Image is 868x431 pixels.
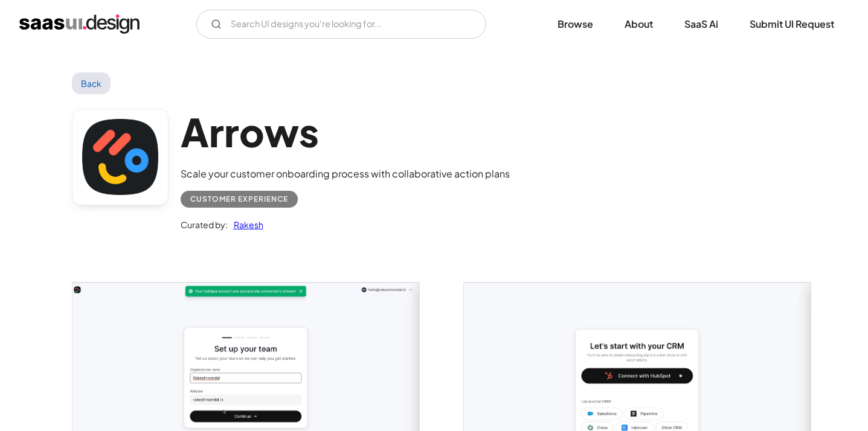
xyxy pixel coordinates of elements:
h1: Arrows [181,109,510,155]
div: Curated by: [181,217,228,232]
div: Customer Experience [190,192,288,206]
a: SaaS Ai [670,11,733,37]
a: About [610,11,667,37]
input: Search UI designs you're looking for... [196,10,486,39]
form: Email Form [196,10,486,39]
a: Submit UI Request [735,11,849,37]
a: home [19,14,140,34]
a: Back [72,72,111,94]
a: Rakesh [228,217,263,232]
a: Browse [543,11,608,37]
div: Scale your customer onboarding process with collaborative action plans [181,167,510,181]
